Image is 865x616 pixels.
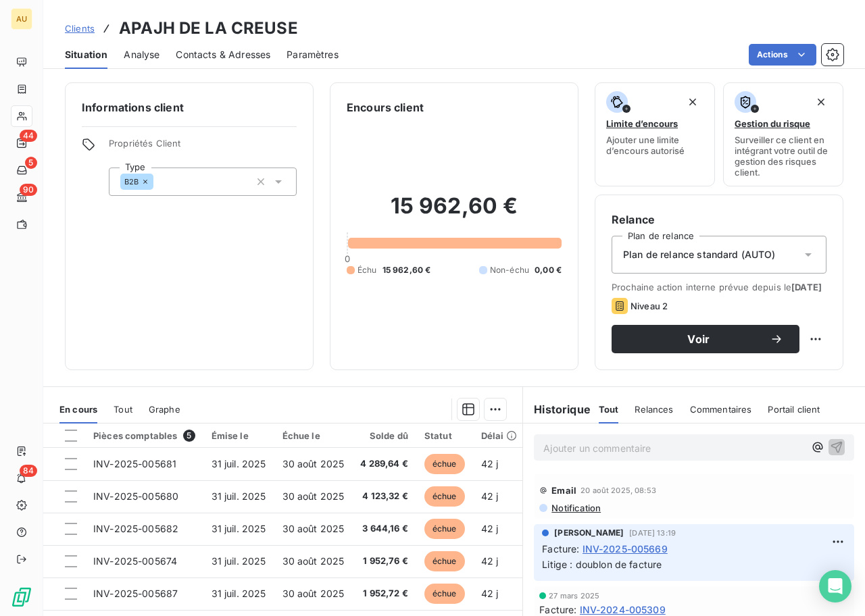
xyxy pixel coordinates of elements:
span: [PERSON_NAME] [554,527,624,539]
span: Voir [628,334,770,344]
span: Commentaires [690,404,752,415]
span: INV-2025-005674 [93,555,177,567]
h3: APAJH DE LA CREUSE [119,16,298,41]
span: 5 [25,157,37,169]
span: échue [424,584,465,604]
span: 4 289,64 € [360,457,408,471]
span: Analyse [124,48,159,61]
h2: 15 962,60 € [347,192,562,233]
input: Ajouter une valeur [153,176,164,188]
span: 42 j [481,523,499,534]
span: [DATE] 13:19 [629,529,676,537]
span: 27 mars 2025 [549,592,599,600]
button: Actions [749,44,816,66]
h6: Historique [523,401,591,417]
span: Niveau 2 [631,301,668,311]
span: Facture : [542,542,579,556]
div: Échue le [282,430,345,441]
h6: Relance [612,211,826,228]
span: 31 juil. 2025 [212,555,266,567]
span: 30 août 2025 [282,490,345,502]
span: Échu [357,264,377,276]
span: Relances [635,404,673,415]
h6: Encours client [347,99,424,115]
span: 84 [20,465,37,477]
span: 90 [20,184,37,196]
span: Ajouter une limite d’encours autorisé [606,134,703,156]
span: Gestion du risque [735,118,810,129]
span: échue [424,551,465,571]
span: 0 [345,253,350,264]
span: Tout [114,404,132,415]
span: INV-2025-005687 [93,588,178,599]
span: Litige : doublon de facture [542,559,662,570]
span: Graphe [149,404,180,415]
span: 42 j [481,588,499,599]
div: Pièces comptables [93,430,195,442]
span: 31 juil. 2025 [212,490,266,502]
img: Logo LeanPay [11,586,32,608]
span: 20 août 2025, 08:53 [580,486,656,494]
span: 4 123,32 € [360,490,408,503]
span: Situation [65,48,107,61]
span: INV-2025-005680 [93,490,178,502]
span: Non-échu [490,264,529,276]
span: 30 août 2025 [282,458,345,469]
div: Émise le [212,430,266,441]
span: 3 644,16 € [360,522,408,536]
span: Plan de relance standard (AUTO) [623,248,776,261]
span: 1 952,72 € [360,587,408,600]
span: Contacts & Adresses [176,48,270,61]
span: En cours [59,404,97,415]
span: échue [424,486,465,507]
span: 30 août 2025 [282,555,345,567]
div: Solde dû [360,430,408,441]
a: Clients [65,22,95,35]
span: 31 juil. 2025 [212,523,266,534]
span: Paramètres [287,48,339,61]
span: 30 août 2025 [282,523,345,534]
button: Limite d’encoursAjouter une limite d’encours autorisé [595,82,715,186]
span: 44 [20,130,37,142]
span: Tout [599,404,619,415]
span: [DATE] [791,282,822,292]
div: AU [11,8,32,30]
span: Propriétés Client [109,138,297,157]
span: Portail client [768,404,820,415]
span: 31 juil. 2025 [212,458,266,469]
span: Limite d’encours [606,118,678,129]
button: Voir [612,325,799,353]
span: Surveiller ce client en intégrant votre outil de gestion des risques client. [735,134,832,178]
span: INV-2025-005682 [93,523,178,534]
span: échue [424,519,465,539]
span: 5 [183,430,195,442]
span: 1 952,76 € [360,555,408,568]
span: échue [424,454,465,474]
div: Statut [424,430,465,441]
span: Notification [550,503,601,513]
div: Open Intercom Messenger [819,570,851,602]
div: Délai [481,430,518,441]
span: 0,00 € [535,264,562,276]
button: Gestion du risqueSurveiller ce client en intégrant votre outil de gestion des risques client. [723,82,843,186]
span: 42 j [481,458,499,469]
span: 42 j [481,555,499,567]
span: INV-2025-005669 [583,542,668,556]
span: Clients [65,23,95,34]
span: 42 j [481,490,499,502]
span: Prochaine action interne prévue depuis le [612,282,826,292]
h6: Informations client [82,99,297,115]
span: 31 juil. 2025 [212,588,266,599]
span: INV-2025-005681 [93,458,176,469]
span: 30 août 2025 [282,588,345,599]
span: B2B [124,178,139,186]
span: 15 962,60 € [382,264,431,276]
span: Email [551,485,576,496]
